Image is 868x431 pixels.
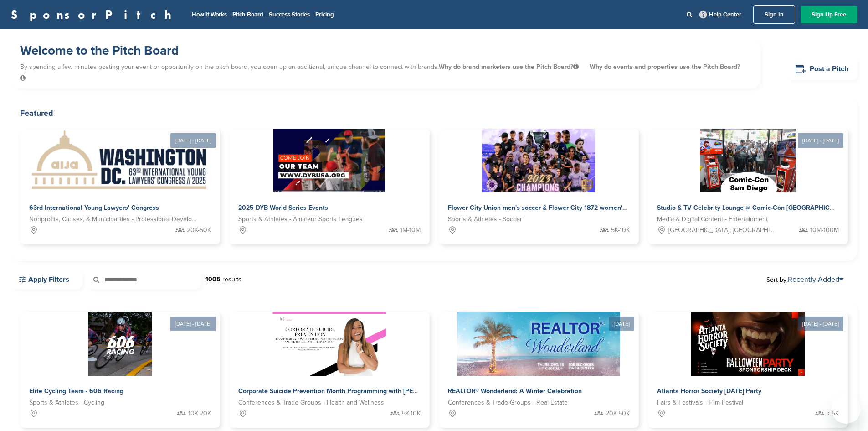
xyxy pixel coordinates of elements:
img: Sponsorpitch & [691,312,805,376]
span: Media & Digital Content - Entertainment [657,214,768,224]
a: Sponsorpitch & Corporate Suicide Prevention Month Programming with [PERSON_NAME] Conferences & Tr... [229,312,429,428]
span: [GEOGRAPHIC_DATA], [GEOGRAPHIC_DATA] [668,225,776,235]
a: Apply Filters [11,270,82,289]
div: [DATE] - [DATE] [798,317,843,331]
img: Sponsorpitch & [482,129,596,192]
span: results [222,275,241,283]
span: 20K-50K [187,225,211,235]
span: Atlanta Horror Society [DATE] Party [657,387,761,395]
span: REALTOR® Wonderland: A Winter Celebration [448,387,582,395]
a: [DATE] - [DATE] Sponsorpitch & Studio & TV Celebrity Lounge @ Comic-Con [GEOGRAPHIC_DATA]. Over 3... [648,114,848,244]
img: Sponsorpitch & [457,312,620,376]
a: Sponsorpitch & Flower City Union men's soccer & Flower City 1872 women's soccer Sports & Athletes... [439,129,639,244]
div: [DATE] - [DATE] [170,133,216,148]
h1: Welcome to the Pitch Board [20,42,751,59]
iframe: Button to launch messaging window [832,395,861,424]
a: Sponsorpitch & 2025 DYB World Series Events Sports & Athletes - Amateur Sports Leagues 1M-10M [229,129,429,244]
a: [DATE] Sponsorpitch & REALTOR® Wonderland: A Winter Celebration Conferences & Trade Groups - Real... [439,297,639,428]
a: [DATE] - [DATE] Sponsorpitch & 63rd International Young Lawyers' Congress Nonprofits, Causes, & M... [20,114,220,244]
span: 1M-10M [400,225,421,235]
a: Help Center [698,9,743,20]
a: Pricing [315,11,334,18]
a: Post a Pitch [788,58,857,80]
span: 5K-10K [402,409,421,419]
a: Recently Added [788,275,843,284]
span: Nonprofits, Causes, & Municipalities - Professional Development [29,214,197,224]
a: Sign In [753,5,795,24]
span: Elite Cycling Team - 606 Racing [29,387,123,395]
span: Sports & Athletes - Soccer [448,214,522,224]
span: 2025 DYB World Series Events [238,204,328,212]
span: Fairs & Festivals - Film Festival [657,398,743,408]
span: Sports & Athletes - Cycling [29,398,104,408]
span: Conferences & Trade Groups - Real Estate [448,398,568,408]
span: Flower City Union men's soccer & Flower City 1872 women's soccer [448,204,647,212]
span: Sports & Athletes - Amateur Sports Leagues [238,214,363,224]
img: Sponsorpitch & [273,129,386,192]
img: Sponsorpitch & [88,312,152,376]
span: < 5K [827,409,839,419]
span: Why do brand marketers use the Pitch Board? [439,63,580,71]
span: 20K-50K [606,409,630,419]
a: Sign Up Free [801,6,857,23]
a: [DATE] - [DATE] Sponsorpitch & Elite Cycling Team - 606 Racing Sports & Athletes - Cycling 10K-20K [20,297,220,428]
img: Sponsorpitch & [30,129,211,192]
span: Sort by: [766,276,843,283]
span: Conferences & Trade Groups - Health and Wellness [238,398,384,408]
p: By spending a few minutes posting your event or opportunity on the pitch board, you open up an ad... [20,59,751,86]
span: 10K-20K [188,409,211,419]
a: How It Works [192,11,227,18]
div: [DATE] - [DATE] [798,133,843,148]
span: 10M-100M [810,225,839,235]
div: [DATE] - [DATE] [170,317,216,331]
a: SponsorPitch [11,9,177,21]
a: Pitch Board [232,11,263,18]
h2: Featured [20,107,848,119]
a: [DATE] - [DATE] Sponsorpitch & Atlanta Horror Society [DATE] Party Fairs & Festivals - Film Festi... [648,297,848,428]
img: Sponsorpitch & [272,312,386,376]
img: Sponsorpitch & [700,129,796,192]
a: Success Stories [269,11,310,18]
span: 5K-10K [611,225,630,235]
strong: 1005 [205,275,221,283]
div: [DATE] [609,317,634,331]
span: 63rd International Young Lawyers' Congress [29,204,159,212]
span: Corporate Suicide Prevention Month Programming with [PERSON_NAME] [238,387,454,395]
